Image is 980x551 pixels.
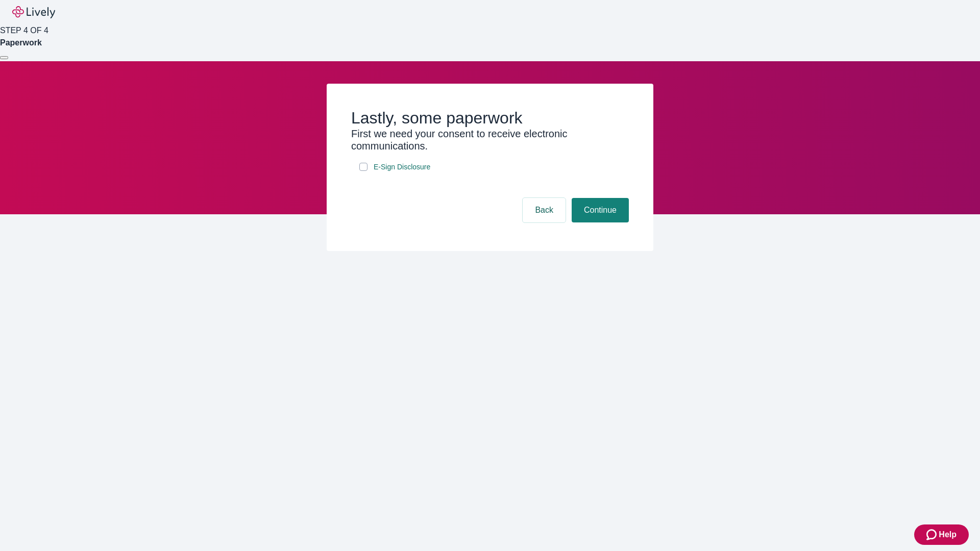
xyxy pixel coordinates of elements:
h2: Lastly, some paperwork [351,108,629,128]
img: Lively [12,6,55,18]
h3: First we need your consent to receive electronic communications. [351,128,629,152]
svg: Zendesk support icon [926,529,939,541]
button: Back [523,198,566,222]
a: e-sign disclosure document [372,161,432,173]
span: Help [939,529,957,541]
span: E-Sign Disclosure [374,162,430,172]
button: Zendesk support iconHelp [914,524,969,545]
button: Continue [572,198,629,222]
